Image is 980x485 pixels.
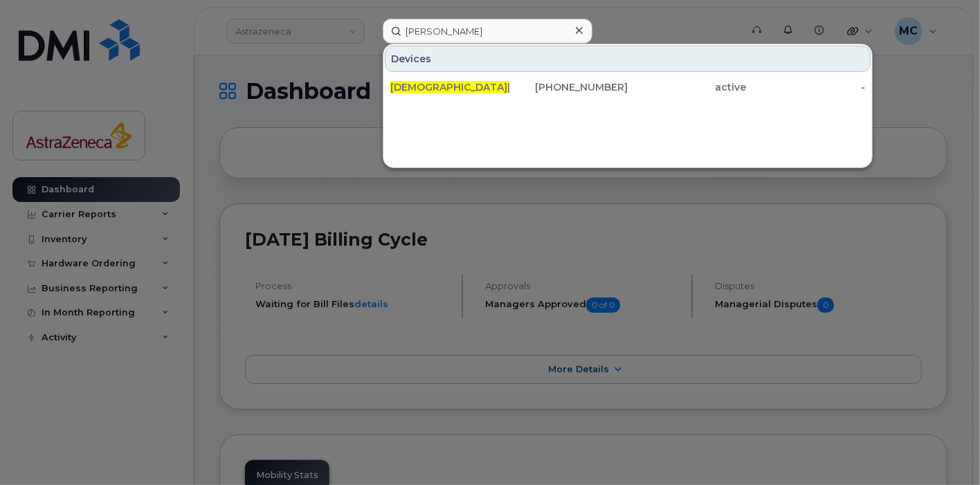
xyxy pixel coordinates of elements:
[747,80,866,94] div: -
[385,46,871,72] div: Devices
[390,81,591,93] span: [DEMOGRAPHIC_DATA][PERSON_NAME]
[509,80,628,94] div: [PHONE_NUMBER]
[385,75,871,100] a: [DEMOGRAPHIC_DATA][PERSON_NAME][PHONE_NUMBER]active-
[628,80,747,94] div: active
